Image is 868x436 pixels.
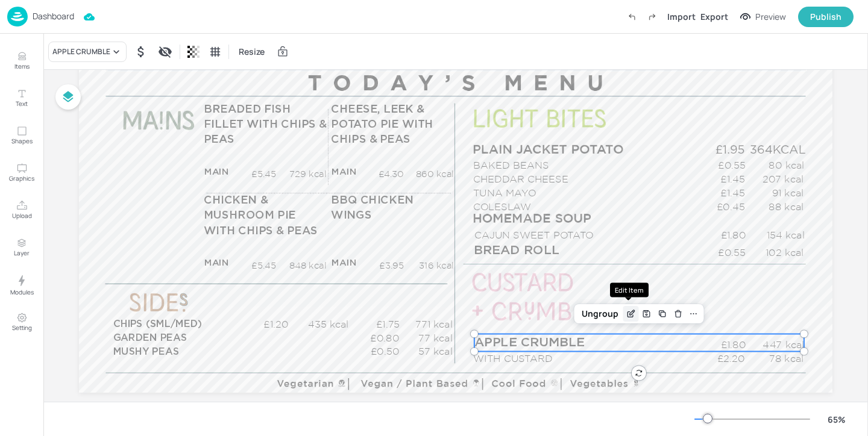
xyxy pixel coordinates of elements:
[415,319,452,329] span: 771 kcal
[700,10,728,23] div: Export
[721,229,746,240] span: £1.80
[733,8,793,26] button: Preview
[418,346,452,357] span: 57 kcal
[772,187,804,198] span: 91 kcal
[766,247,804,258] span: 102 kcal
[621,7,642,27] label: Undo (Ctrl + Z)
[379,169,404,179] span: £4.30
[473,187,536,198] span: TUNA MAYO
[769,201,803,212] span: 88 kcal
[763,173,804,184] span: 207 kcal
[7,7,28,26] img: logo-86c26b7e.jpg
[474,244,559,257] span: BREAD ROLL
[156,42,175,61] div: Display condition
[474,229,594,240] span: CAJUN SWEET POTATO
[718,160,746,170] span: £0.55
[623,306,639,322] div: Edit Item
[473,353,553,364] span: WITH CUSTARD
[767,229,805,240] span: 154 kcal
[131,42,151,61] div: Hide symbol
[720,173,744,184] span: £1.45
[376,319,399,329] span: £1.75
[332,167,356,176] span: MAIN
[577,306,623,322] div: Ungroup
[769,353,804,364] span: 78 kcal
[473,173,568,184] span: CHEDDAR CHEESE
[639,306,655,322] div: Save Layout
[289,169,327,179] span: 729 kcal
[769,160,804,170] span: 80 kcal
[642,7,662,27] label: Redo (Ctrl + Y)
[667,10,696,23] div: Import
[308,319,348,329] span: 435 kcal
[52,46,110,57] div: APPLE CRUMBLE
[370,332,399,343] span: £0.80
[718,247,746,258] span: £0.55
[822,413,851,426] div: 65 %
[204,258,229,267] span: MAIN
[204,195,318,237] span: CHICKEN & MUSHROOM PIE WITH CHIPS & PEAS
[610,282,649,297] div: Edit Item
[474,336,585,349] span: APPLE CRUMBLE
[755,10,786,23] div: Preview
[721,339,746,350] span: £1.80
[763,339,804,350] span: 447 kcal
[204,104,327,145] span: BREADED FISH FILLET WITH CHIPS & PEAS
[331,104,433,145] span: CHEESE, LEEK & POTATO PIE WITH CHIPS & PEAS
[798,7,854,27] button: Publish
[113,347,179,357] span: MUSHY PEAS
[720,187,744,198] span: £1.45
[236,45,267,58] span: Resize
[416,169,454,179] span: 860 kcal
[251,169,276,179] span: £5.45
[204,167,229,176] span: MAIN
[263,319,288,329] span: £1.20
[379,260,404,270] span: £3.95
[473,201,531,212] span: COLESLAW
[670,306,686,322] div: Delete
[113,333,187,343] span: GARDEN PEAS
[251,260,276,270] span: £5.45
[717,201,745,212] span: £0.45
[473,160,549,170] span: BAKED BEANS
[717,353,745,364] span: £2.20
[418,332,452,343] span: 77 kcal
[332,258,356,267] span: MAIN
[113,319,202,329] span: CHIPS (SML/MED)
[655,306,670,322] div: Duplicate
[419,260,454,270] span: 316 kcal
[331,195,414,222] span: BBQ CHICKEN WINGS
[810,10,841,23] div: Publish
[371,346,400,357] span: £0.50
[33,12,74,20] p: Dashboard
[289,260,327,270] span: 848 kcal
